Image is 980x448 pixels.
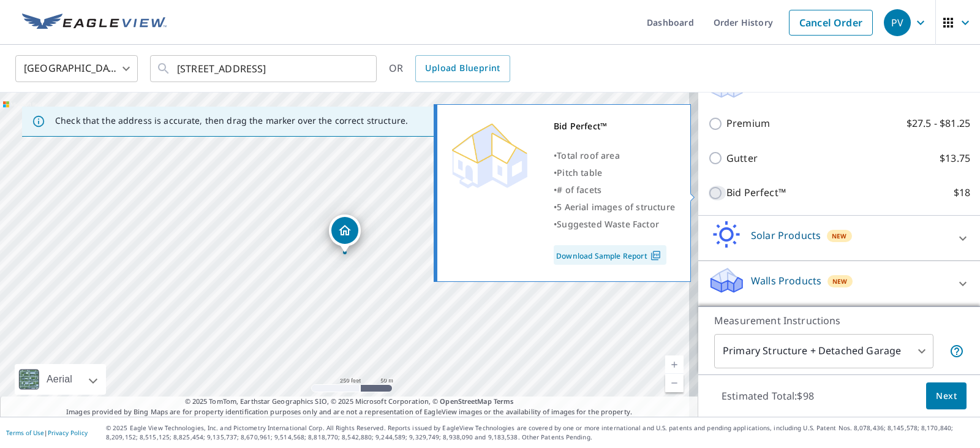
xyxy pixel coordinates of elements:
[6,429,88,436] p: |
[954,185,970,200] p: $18
[6,428,44,437] a: Terms of Use
[949,344,964,359] span: Your report will include the primary structure and a detached garage if one exists.
[55,115,408,126] p: Check that the address is accurate, then drag the marker over the correct structure.
[940,151,970,166] p: $13.75
[714,313,964,328] p: Measurement Instructions
[440,397,491,406] a: OpenStreetMap
[884,9,911,36] div: PV
[15,51,138,86] div: [GEOGRAPHIC_DATA]
[832,276,848,286] span: New
[389,55,510,82] div: OR
[926,382,967,410] button: Next
[22,13,167,32] img: EV Logo
[557,150,620,161] span: Total roof area
[554,245,666,265] a: Download Sample Report
[557,167,602,178] span: Pitch table
[714,334,933,368] div: Primary Structure + Detached Garage
[177,51,352,86] input: Search by address or latitude-longitude
[789,10,873,36] a: Cancel Order
[447,118,532,191] img: Premium
[554,147,675,164] div: •
[665,374,684,392] a: Current Level 17, Zoom Out
[48,428,88,437] a: Privacy Policy
[425,61,500,76] span: Upload Blueprint
[557,184,601,196] span: # of facets
[554,181,675,199] div: •
[751,228,821,243] p: Solar Products
[106,423,974,442] p: © 2025 Eagle View Technologies, Inc. and Pictometry International Corp. All Rights Reserved. Repo...
[712,382,824,409] p: Estimated Total: $98
[43,364,76,395] div: Aerial
[554,164,675,181] div: •
[708,221,970,256] div: Solar ProductsNew
[329,215,361,252] div: Dropped pin, building 1, Residential property, 6729 Greywalls Ln Raleigh, NC 27614
[726,151,758,166] p: Gutter
[726,116,770,131] p: Premium
[554,199,675,216] div: •
[557,218,659,230] span: Suggested Waste Factor
[415,55,510,82] a: Upload Blueprint
[726,185,786,200] p: Bid Perfect™
[647,250,664,261] img: Pdf Icon
[936,389,957,404] span: Next
[15,364,106,395] div: Aerial
[708,266,970,301] div: Walls ProductsNew
[665,355,684,374] a: Current Level 17, Zoom In
[554,118,675,135] div: Bid Perfect™
[557,201,675,213] span: 5 Aerial images of structure
[832,231,847,241] span: New
[907,116,970,131] p: $27.5 - $81.25
[554,216,675,233] div: •
[494,397,514,406] a: Terms
[751,273,821,288] p: Walls Products
[185,397,514,407] span: © 2025 TomTom, Earthstar Geographics SIO, © 2025 Microsoft Corporation, ©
